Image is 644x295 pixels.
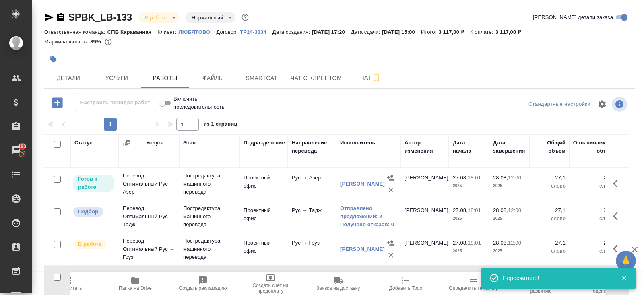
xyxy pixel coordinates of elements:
[400,202,449,231] td: [PERSON_NAME]
[438,29,470,35] p: 3 117,00 ₽
[608,206,627,226] button: Здесь прячутся важные кнопки
[183,204,235,229] p: Постредактура машинного перевода
[385,249,397,261] button: Удалить
[292,139,332,155] div: Направление перевода
[185,12,235,23] div: В работе
[169,272,237,295] button: Создать рекламацию
[240,29,272,35] p: ТР24-3334
[574,182,614,190] p: слово
[44,50,62,68] button: Добавить тэг
[526,98,592,111] div: split button
[468,175,481,181] p: 18:01
[385,270,397,282] button: Назначить
[240,28,272,35] a: ТР24-3334
[179,28,217,35] a: ЛЮБЯТОВО
[240,12,250,23] button: Доп статусы указывают на важность/срочность заказа
[508,207,521,213] p: 12:00
[612,97,629,112] span: Посмотреть информацию
[470,29,495,35] p: К оплате:
[592,95,612,114] span: Настроить таблицу
[56,12,66,22] button: Скопировать ссылку
[242,283,299,294] span: Создать счет на предоплату
[493,207,508,213] p: 28.08,
[533,247,566,255] p: слово
[44,29,107,35] p: Ответственная команда:
[74,139,93,147] div: Статус
[389,285,422,291] span: Добавить Todo
[44,12,54,22] button: Скопировать ссылку для ЯМессенджера
[574,239,614,247] p: 27,1
[616,274,632,282] button: Закрыть
[440,272,507,295] button: Определить тематику
[173,95,232,111] span: Включить последовательность
[468,207,481,213] p: 18:01
[157,29,178,35] p: Клиент:
[46,95,68,111] button: Добавить работу
[179,285,227,291] span: Создать рекламацию
[34,272,101,295] button: Пересчитать
[146,73,184,83] span: Работы
[495,29,527,35] p: 3 117,00 ₽
[119,168,179,200] td: Перевод Оптимальный Рус → Азер
[316,285,360,291] span: Заявка на доставку
[119,233,179,265] td: Перевод Оптимальный Рус → Груз
[503,274,609,282] div: Пересчитано!
[533,174,566,182] p: 27,1
[183,139,196,147] div: Этап
[382,29,421,35] p: [DATE] 15:00
[372,272,440,295] button: Добавить Todo
[204,119,237,131] span: из 1 страниц
[194,73,233,83] span: Файлы
[90,39,103,45] p: 89%
[493,247,525,255] p: 2025
[449,285,497,291] span: Определить тематику
[508,175,521,181] p: 12:00
[288,202,336,231] td: Рус → Тадж
[237,272,304,295] button: Создать счет на предоплату
[533,13,613,21] span: [PERSON_NAME] детали заказа
[533,182,566,190] p: слово
[183,172,235,196] p: Постредактура машинного перевода
[453,215,485,223] p: 2025
[142,14,169,21] button: В работе
[453,247,485,255] p: 2025
[78,208,98,216] p: Подбор
[421,29,438,35] p: Итого:
[304,272,372,295] button: Заявка на доставку
[453,207,468,213] p: 27.08,
[78,240,101,248] p: В работе
[453,175,468,181] p: 27.08,
[493,175,508,181] p: 28.08,
[189,14,225,21] button: Нормальный
[533,215,566,223] p: слово
[616,251,636,271] button: 🙏
[608,174,627,193] button: Здесь прячутся важные кнопки
[340,181,385,187] a: [PERSON_NAME]
[608,239,627,258] button: Здесь прячутся важные кнопки
[183,270,235,294] p: Постредактура машинного перевода
[101,272,169,295] button: Папка на Drive
[351,73,390,83] span: Чат
[312,29,351,35] p: [DATE] 17:20
[103,37,114,47] button: 172.68 RUB; 1.30 USD;
[242,73,281,83] span: Smartcat
[400,170,449,198] td: [PERSON_NAME]
[183,237,235,261] p: Постредактура машинного перевода
[340,221,396,229] a: Получено отказов: 0
[97,73,136,83] span: Услуги
[385,237,397,249] button: Назначить
[2,140,30,161] a: 193
[385,172,397,184] button: Назначить
[619,252,633,269] span: 🙏
[340,139,376,147] div: Исполнитель
[13,142,31,151] span: 193
[453,139,485,155] div: Дата начала
[291,73,342,83] span: Чат с клиентом
[123,139,131,147] button: Сгруппировать
[68,12,132,23] a: SPBK_LB-133
[493,240,508,246] p: 28.08,
[217,29,240,35] p: Договор:
[574,206,614,215] p: 27,1
[533,206,566,215] p: 27,1
[372,73,381,83] svg: Подписаться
